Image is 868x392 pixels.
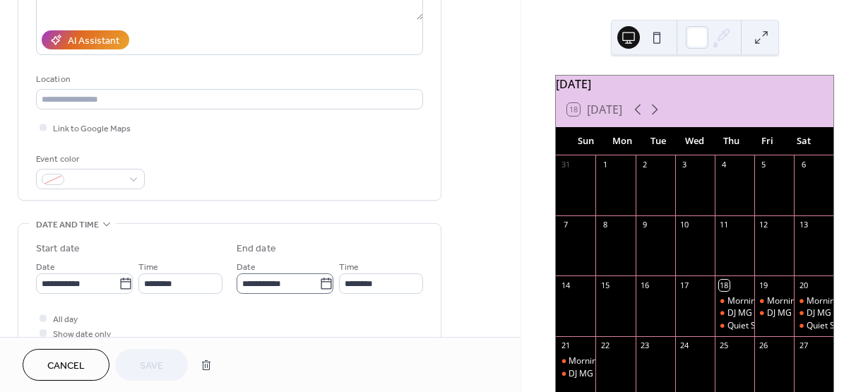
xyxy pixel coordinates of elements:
[759,340,769,351] div: 26
[556,368,595,380] div: DJ MG Mix show
[767,295,838,307] div: Morning Devotion
[237,242,276,256] div: End date
[754,295,794,307] div: Morning Devotion
[794,295,833,307] div: Morning Devotion
[23,349,109,381] button: Cancel
[679,280,690,290] div: 17
[640,340,650,351] div: 23
[53,312,78,327] span: All day
[556,76,833,93] div: [DATE]
[640,220,650,230] div: 9
[640,280,650,290] div: 16
[36,218,99,232] span: Date and time
[754,307,794,319] div: DJ MG Mix show
[798,220,809,230] div: 13
[719,340,730,351] div: 25
[237,260,256,275] span: Date
[767,307,831,319] div: DJ MG Mix show
[600,220,610,230] div: 8
[604,127,641,155] div: Mon
[679,160,690,170] div: 3
[138,260,158,275] span: Time
[569,355,639,367] div: Morning Devotion
[560,280,571,290] div: 14
[807,320,854,332] div: Quiet Storm
[727,307,791,319] div: DJ MG Mix show
[727,295,798,307] div: Morning Devotion
[798,280,809,290] div: 20
[560,340,571,351] div: 21
[53,327,111,342] span: Show date only
[42,30,129,49] button: AI Assistant
[713,127,749,155] div: Thu
[785,127,822,155] div: Sat
[715,295,754,307] div: Morning Devotion
[569,368,632,380] div: DJ MG Mix show
[715,320,754,332] div: Quiet Storm
[759,220,769,230] div: 12
[36,260,55,275] span: Date
[679,220,690,230] div: 10
[47,359,85,374] span: Cancel
[798,160,809,170] div: 6
[749,127,786,155] div: Fri
[567,127,604,155] div: Sun
[798,340,809,351] div: 27
[677,127,713,155] div: Wed
[600,280,610,290] div: 15
[727,320,775,332] div: Quiet Storm
[719,160,730,170] div: 4
[556,355,595,367] div: Morning Devotion
[759,160,769,170] div: 5
[600,160,610,170] div: 1
[759,280,769,290] div: 19
[339,260,359,275] span: Time
[560,220,571,230] div: 7
[600,340,610,351] div: 22
[36,242,80,256] div: Start date
[36,152,142,167] div: Event color
[53,121,131,136] span: Link to Google Maps
[560,160,571,170] div: 31
[640,160,650,170] div: 2
[640,127,677,155] div: Tue
[36,72,420,87] div: Location
[68,34,119,49] div: AI Assistant
[715,307,754,319] div: DJ MG Mix show
[794,307,833,319] div: DJ MG Mix show
[719,280,730,290] div: 18
[794,320,833,332] div: Quiet Storm
[719,220,730,230] div: 11
[679,340,690,351] div: 24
